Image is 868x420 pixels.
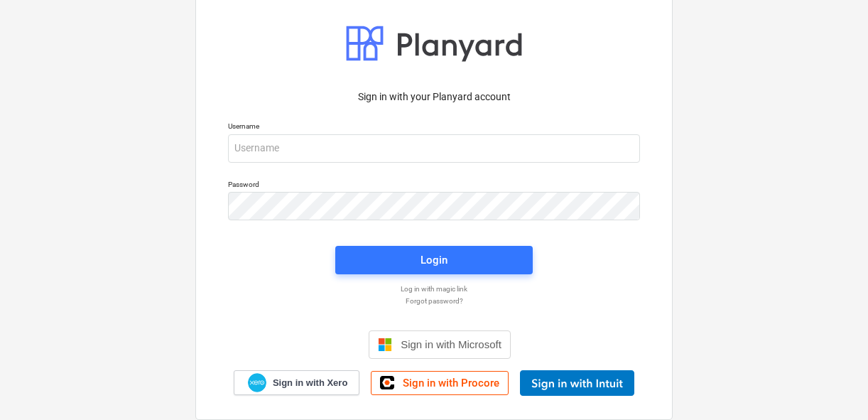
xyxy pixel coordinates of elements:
[228,134,640,163] input: Username
[378,338,392,352] img: Microsoft logo
[371,371,509,395] a: Sign in with Procore
[421,251,447,269] div: Login
[335,246,533,274] button: Login
[221,296,647,306] a: Forgot password?
[248,373,266,392] img: Xero logo
[221,284,647,294] a: Log in with magic link
[228,122,640,134] p: Username
[401,338,501,350] span: Sign in with Microsoft
[273,377,347,389] span: Sign in with Xero
[403,377,499,389] span: Sign in with Procore
[228,180,640,192] p: Password
[228,90,640,104] p: Sign in with your Planyard account
[234,370,360,395] a: Sign in with Xero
